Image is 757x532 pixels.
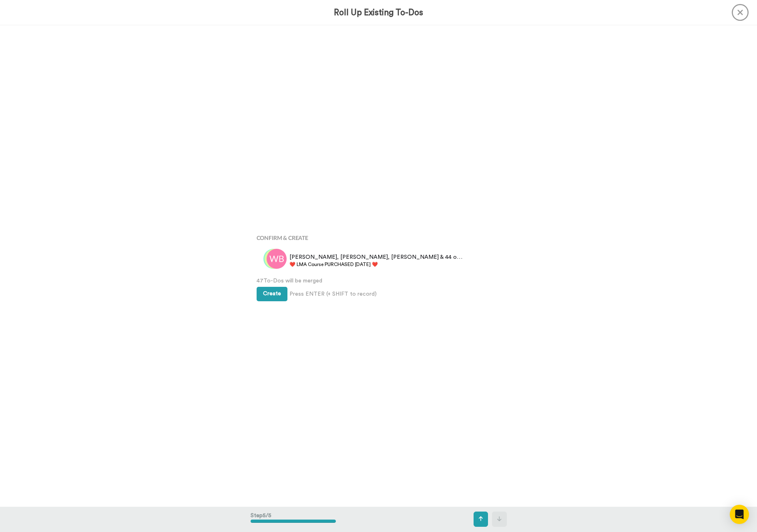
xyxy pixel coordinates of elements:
[334,8,423,17] h3: Roll Up Existing To-Dos
[263,291,281,296] span: Create
[265,249,285,269] img: ag.png
[257,277,501,285] span: 47 To-Dos will be merged
[263,249,283,269] img: k.png
[257,235,501,241] h4: Confirm & Create
[257,287,287,301] button: Create
[289,261,464,268] span: ❤️️ LMA Course PURCHASED [DATE] ❤️️
[730,505,749,524] div: Open Intercom Messenger
[267,249,287,269] img: wb.png
[289,290,377,298] span: Press ENTER (+ SHIFT to record)
[251,508,336,531] div: Step 5 / 5
[289,253,464,261] span: [PERSON_NAME], [PERSON_NAME], [PERSON_NAME] & 44 others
